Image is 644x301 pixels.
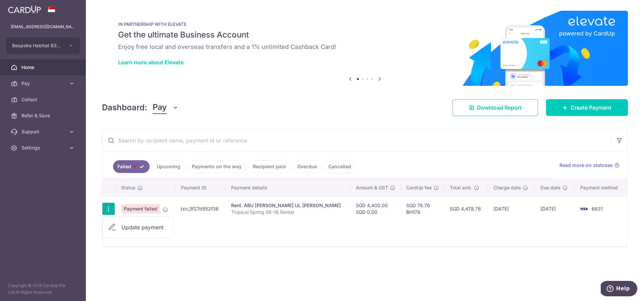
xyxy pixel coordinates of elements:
span: Pay [21,80,66,87]
a: Payments on the way [187,160,246,173]
p: [EMAIL_ADDRESS][DOMAIN_NAME] [11,23,75,30]
span: Payment failed [121,204,160,214]
a: Upcoming [152,160,185,173]
img: Renovation banner [102,11,628,86]
img: CardUp [8,5,41,13]
a: Create Payment [546,99,628,116]
span: Status [121,184,136,191]
ul: Pay [102,216,173,238]
a: Learn more about Elevate [118,59,183,66]
input: Search by recipient name, payment id or reference [102,130,611,151]
a: Read more on statuses [559,162,620,169]
img: Bank Card [577,205,590,213]
span: Collect [21,96,66,103]
td: SGD 4,400.00 SGD 0.00 [351,196,401,221]
a: Failed [113,160,150,173]
a: Download Report [452,99,538,116]
span: Settings [21,144,66,151]
span: Read more on statuses [559,162,613,169]
span: 6631 [592,206,603,212]
span: Download Report [477,104,522,112]
td: SGD 78.76 BH179 [401,196,444,221]
th: Payment details [226,179,351,196]
span: Home [21,64,66,71]
td: txn_5f27d952f36 [175,196,226,221]
p: IN PARTNERSHIP WITH ELEVATE [118,21,612,27]
div: Rent. ABU [PERSON_NAME] UL [PERSON_NAME] [231,202,345,209]
th: Payment ID [175,179,226,196]
span: Pay [153,101,167,114]
button: Pay [153,101,178,114]
a: Recipient paid [249,160,290,173]
button: Bespoke Habitat B39CS Pte Ltd [6,38,80,54]
iframe: Opens a widget where you can find more information [601,281,637,298]
span: Bespoke Habitat B39CS Pte Ltd [12,42,62,49]
span: Support [21,128,66,135]
td: [DATE] [535,196,575,221]
span: Total amt. [450,184,472,191]
span: Refer & Save [21,112,66,119]
span: CardUp fee [406,184,432,191]
td: SGD 4,478.76 [444,196,488,221]
a: Overdue [293,160,321,173]
span: Charge date [493,184,521,191]
a: Cancelled [324,160,356,173]
span: Amount & GST [356,184,388,191]
span: Due date [540,184,560,191]
td: [DATE] [488,196,535,221]
h4: Dashboard: [102,102,147,114]
th: Payment method [575,179,628,196]
span: Create Payment [571,104,611,112]
h5: Get the ultimate Business Account [118,29,612,40]
h6: Enjoy free local and overseas transfers and a 1% unlimited Cashback Card! [118,43,612,51]
p: Tropical Spring 06-18 Rental [231,209,345,216]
